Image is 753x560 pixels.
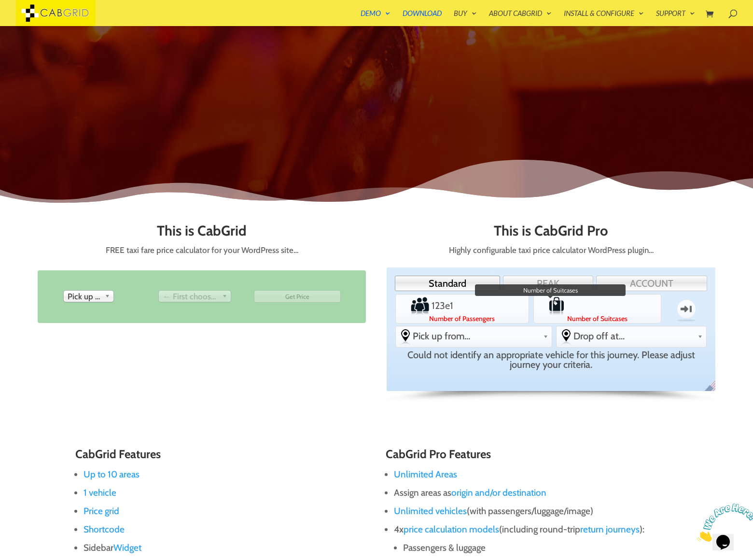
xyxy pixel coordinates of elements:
li: Sidebar [84,539,367,557]
a: Price grid [84,505,119,517]
h2: This is CabGrid [38,223,366,243]
a: PEAK [503,276,593,291]
a: Standard [395,276,500,291]
label: Number of Suitcases [535,315,660,322]
a: About CabGrid [489,10,552,26]
span: ← First choose pick up [163,291,218,302]
iframe: chat widget [693,500,753,546]
a: price calculation models [404,524,499,535]
span: English [702,379,722,399]
a: Install & Configure [564,10,644,26]
h3: CabGrid Features [75,448,367,465]
a: ACCOUNT [596,276,707,291]
h2: This is CabGrid Pro [387,223,715,243]
p: Highly configurable taxi price calculator WordPress plugin… [387,243,715,257]
a: Buy [454,10,477,26]
a: return journeys [580,524,640,535]
p: FREE taxi fare price calculator for your WordPress site… [38,243,366,257]
div: Pick up [63,290,114,302]
li: Passengers & luggage [403,539,678,557]
a: 1 vehicle [84,487,116,498]
a: Up to 10 areas [84,469,139,480]
a: Download [403,10,442,26]
a: Unlimited vehicles [394,505,467,517]
label: Number of Suitcases [535,296,566,315]
div: Drop off [158,290,231,302]
a: Support [656,10,695,26]
a: Shortcode [84,524,125,535]
div: Could not identify an appropriate vehicle for this journey. Please adjust journey your criteria. [400,350,703,369]
li: Assign areas as [394,484,678,502]
input: Number of Suitcases [566,296,628,315]
a: origin and/or destination [451,487,546,498]
label: Number of Passengers [397,315,528,322]
span: Drop off at... [573,330,694,342]
label: Number of Passengers [397,296,430,315]
div: Select the place the destination address is within [557,326,706,346]
h3: CabGrid Pro Features [386,448,678,465]
a: Unlimited Areas [394,469,457,480]
span: Pick up from [68,291,101,302]
input: Number of Passengers [430,296,495,315]
a: CabGrid Taxi Plugin [16,7,96,17]
a: Widget [113,542,141,553]
img: Chat attention grabber [4,4,64,42]
input: Get Price [254,290,341,303]
div: Select the place the starting address falls within [396,326,552,346]
a: Demo [361,10,390,26]
span: Pick up from... [413,330,539,342]
label: One-way [667,295,706,323]
li: (with passengers/luggage/image) [394,502,678,520]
